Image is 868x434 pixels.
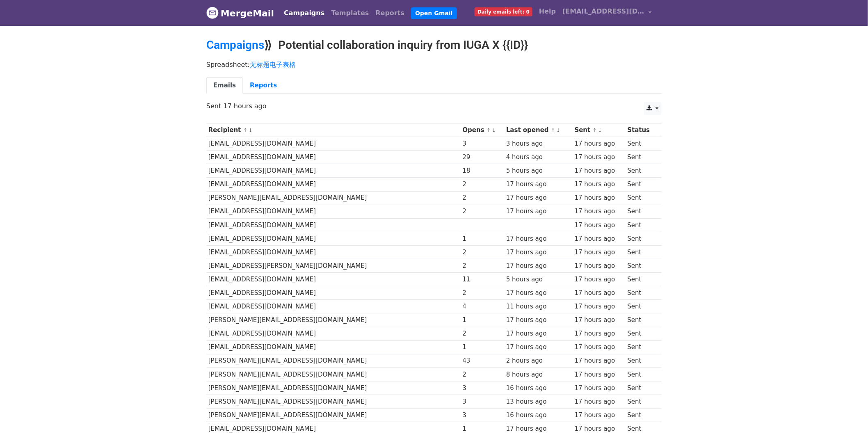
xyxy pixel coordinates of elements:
td: [PERSON_NAME][EMAIL_ADDRESS][DOMAIN_NAME] [206,354,461,368]
a: Reports [243,77,284,94]
td: [EMAIL_ADDRESS][DOMAIN_NAME] [206,164,461,178]
td: Sent [626,409,657,422]
div: 17 hours ago [575,221,624,230]
td: [EMAIL_ADDRESS][DOMAIN_NAME] [206,218,461,232]
td: Sent [626,259,657,273]
div: 17 hours ago [575,234,624,244]
td: [PERSON_NAME][EMAIL_ADDRESS][DOMAIN_NAME] [206,395,461,408]
a: [EMAIL_ADDRESS][DOMAIN_NAME] [559,3,655,23]
div: 17 hours ago [575,153,624,162]
td: [EMAIL_ADDRESS][DOMAIN_NAME] [206,273,461,286]
td: Sent [626,178,657,191]
a: ↑ [593,127,597,133]
div: 2 [463,288,503,298]
div: 8 hours ago [506,370,571,379]
div: 17 hours ago [575,370,624,379]
th: Sent [573,123,626,137]
div: 17 hours ago [506,193,571,203]
div: 17 hours ago [575,315,624,325]
div: 17 hours ago [575,329,624,338]
div: 43 [463,356,503,365]
a: Open Gmail [411,7,457,19]
p: Spreadsheet: [206,60,662,69]
div: 5 hours ago [506,275,571,284]
td: [EMAIL_ADDRESS][DOMAIN_NAME] [206,340,461,354]
td: Sent [626,286,657,300]
td: [EMAIL_ADDRESS][PERSON_NAME][DOMAIN_NAME] [206,259,461,273]
td: Sent [626,300,657,313]
div: 17 hours ago [575,139,624,148]
div: 3 [463,397,503,407]
div: 13 hours ago [506,397,571,407]
div: 4 [463,302,503,311]
td: Sent [626,395,657,408]
div: 16 hours ago [506,384,571,393]
a: Daily emails left: 0 [471,3,536,20]
a: 无标题电子表格 [250,61,296,69]
td: Sent [626,151,657,164]
div: 2 [463,193,503,203]
td: [EMAIL_ADDRESS][DOMAIN_NAME] [206,300,461,313]
a: Help [536,3,559,20]
div: 29 [463,153,503,162]
a: ↓ [248,127,253,133]
div: 2 [463,261,503,271]
div: 17 hours ago [575,343,624,352]
img: MergeMail logo [206,7,219,19]
div: 3 [463,139,503,148]
td: [PERSON_NAME][EMAIL_ADDRESS][DOMAIN_NAME] [206,191,461,205]
div: 11 [463,275,503,284]
div: 18 [463,166,503,176]
td: [PERSON_NAME][EMAIL_ADDRESS][DOMAIN_NAME] [206,381,461,395]
td: [EMAIL_ADDRESS][DOMAIN_NAME] [206,232,461,245]
td: [EMAIL_ADDRESS][DOMAIN_NAME] [206,205,461,218]
div: 2 [463,248,503,257]
td: Sent [626,232,657,245]
a: MergeMail [206,5,274,22]
div: 1 [463,234,503,244]
div: 17 hours ago [575,424,624,434]
div: 17 hours ago [575,248,624,257]
div: 2 [463,207,503,216]
td: Sent [626,340,657,354]
div: 17 hours ago [575,261,624,271]
td: [EMAIL_ADDRESS][DOMAIN_NAME] [206,137,461,151]
div: 1 [463,315,503,325]
div: 2 [463,370,503,379]
td: Sent [626,191,657,205]
td: Sent [626,245,657,259]
a: Campaigns [206,38,264,52]
div: 1 [463,424,503,434]
a: ↓ [598,127,603,133]
div: 17 hours ago [506,207,571,216]
td: Sent [626,381,657,395]
div: 11 hours ago [506,302,571,311]
td: [PERSON_NAME][EMAIL_ADDRESS][DOMAIN_NAME] [206,368,461,381]
a: ↑ [551,127,555,133]
div: 5 hours ago [506,166,571,176]
div: 17 hours ago [506,261,571,271]
a: ↓ [492,127,496,133]
div: 2 [463,329,503,338]
h2: ⟫ Potential collaboration inquiry from IUGA X {{ID}} [206,38,662,52]
td: [EMAIL_ADDRESS][DOMAIN_NAME] [206,151,461,164]
div: 17 hours ago [506,315,571,325]
div: 17 hours ago [575,302,624,311]
td: Sent [626,354,657,368]
td: Sent [626,205,657,218]
th: Status [626,123,657,137]
div: 17 hours ago [506,424,571,434]
td: Sent [626,164,657,178]
td: Sent [626,327,657,340]
a: ↑ [487,127,491,133]
p: Sent 17 hours ago [206,102,662,110]
th: Last opened [504,123,573,137]
a: ↓ [556,127,561,133]
div: 17 hours ago [575,193,624,203]
div: 17 hours ago [506,234,571,244]
div: 聊天小组件 [827,395,868,434]
div: 17 hours ago [506,180,571,189]
div: 17 hours ago [506,288,571,298]
td: [EMAIL_ADDRESS][DOMAIN_NAME] [206,178,461,191]
th: Recipient [206,123,461,137]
